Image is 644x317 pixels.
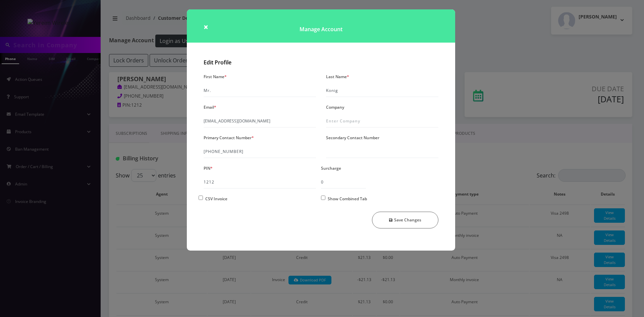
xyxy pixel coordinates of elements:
button: Save Changes [372,212,439,228]
input: Enter Email Address [204,115,316,127]
button: Close [204,23,208,31]
input: Enter Company [326,115,438,127]
input: Enter First Name [204,84,316,97]
label: Primary Contact Number [204,133,254,143]
input: XXXX [204,176,316,189]
label: PIN [204,163,213,173]
label: Show Combined Tab [328,194,367,204]
h2: Edit Profile [204,59,438,66]
label: Email [204,102,216,112]
h1: Manage Account [187,9,455,43]
input: Enter Last Name [326,84,438,97]
label: Secondary Contact Number [326,133,379,143]
label: Company [326,102,344,112]
label: First Name [204,72,227,82]
label: Last Name [326,72,349,82]
label: Surcharge [321,163,341,173]
label: CSV Invoice [205,194,227,204]
input: XX [321,176,366,189]
span: × [204,21,208,32]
